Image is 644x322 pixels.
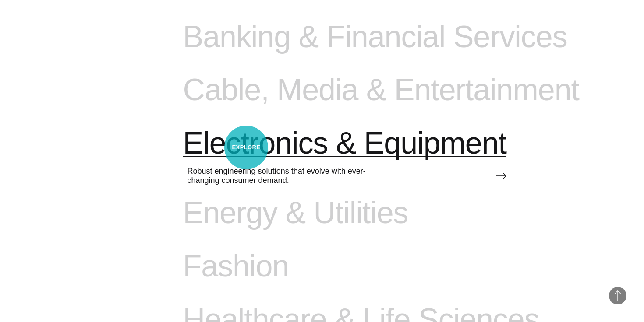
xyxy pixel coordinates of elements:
[183,195,408,231] span: Energy & Utilities
[183,248,403,302] a: Fashion
[183,72,579,108] span: Cable, Media & Entertainment
[183,126,506,161] span: Electronics & Equipment
[609,287,626,304] button: Back to Top
[183,195,408,248] a: Energy & Utilities
[183,72,579,126] a: Cable, Media & Entertainment
[183,19,567,55] span: Banking & Financial Services
[188,167,385,185] span: Robust engineering solutions that evolve with ever-changing consumer demand.
[183,126,506,196] a: Electronics & Equipment Robust engineering solutions that evolve with ever-changing consumer demand.
[183,19,567,73] a: Banking & Financial Services
[183,248,289,284] span: Fashion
